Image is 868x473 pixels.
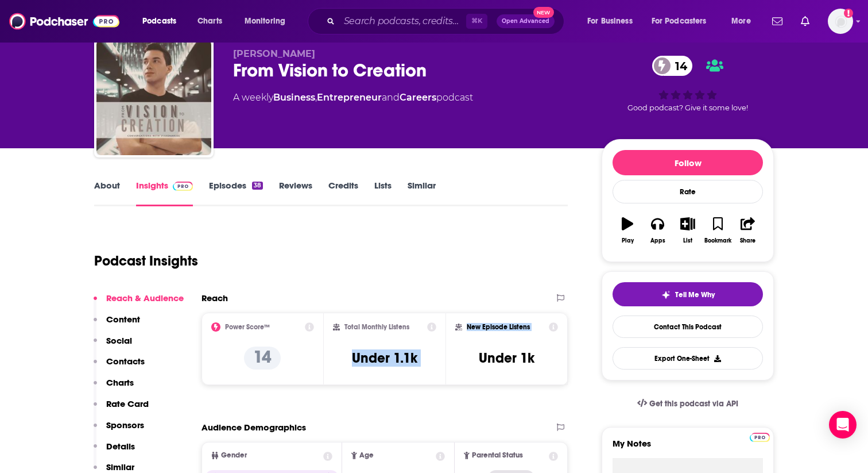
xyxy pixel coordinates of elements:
[466,14,487,29] span: ⌘ K
[173,182,193,191] img: Podchaser Pro
[768,11,787,31] a: Show notifications dropdown
[339,12,466,30] input: Search podcasts, credits, & more...
[400,92,436,103] a: Careers
[723,12,765,30] button: open menu
[750,431,770,442] a: Pro website
[467,323,530,331] h2: New Episode Listens
[279,180,312,206] a: Reviews
[613,210,642,251] button: Play
[703,210,733,251] button: Bookmark
[106,335,132,346] p: Social
[740,237,755,244] div: Share
[136,180,193,206] a: InsightsPodchaser Pro
[731,13,751,29] span: More
[661,290,671,299] img: tell me why sparkle
[94,335,132,356] button: Social
[317,92,382,103] a: Entrepreneur
[613,347,763,370] button: Export One-Sheet
[352,349,417,367] h3: Under 1.1k
[319,8,575,34] div: Search podcasts, credits, & more...
[106,356,145,367] p: Contacts
[652,56,693,76] a: 14
[673,210,703,251] button: List
[750,433,770,442] img: Podchaser Pro
[94,314,140,335] button: Content
[664,56,693,76] span: 14
[613,180,763,203] div: Rate
[479,349,534,367] h3: Under 1k
[244,347,281,370] p: 14
[374,180,392,206] a: Lists
[472,452,523,459] span: Parental Status
[344,323,409,331] h2: Total Monthly Listens
[94,252,198,270] h1: Podcast Insights
[644,12,723,30] button: open menu
[225,323,270,331] h2: Power Score™
[94,398,149,420] button: Rate Card
[209,180,263,206] a: Episodes38
[9,10,119,32] img: Podchaser - Follow, Share and Rate Podcasts
[106,293,184,303] p: Reach & Audience
[627,103,748,112] span: Good podcast? Give it some love!
[828,9,853,34] button: Show profile menu
[201,293,228,303] h2: Reach
[201,422,306,433] h2: Audience Demographics
[733,210,763,251] button: Share
[252,182,263,190] div: 38
[94,180,120,206] a: About
[408,180,436,206] a: Similar
[628,390,747,418] a: Get this podcast via API
[106,462,134,472] p: Similar
[675,290,715,299] span: Tell Me Why
[106,441,135,452] p: Details
[106,398,149,409] p: Rate Card
[649,399,738,409] span: Get this podcast via API
[96,40,211,155] img: From Vision to Creation
[602,48,774,120] div: 14Good podcast? Give it some love!
[502,18,549,24] span: Open Advanced
[94,356,145,377] button: Contacts
[94,441,135,462] button: Details
[613,282,763,306] button: tell me why sparkleTell Me Why
[359,452,374,459] span: Age
[497,14,555,28] button: Open AdvancedNew
[197,13,222,29] span: Charts
[652,13,707,29] span: For Podcasters
[579,12,647,30] button: open menu
[828,9,853,34] img: User Profile
[106,377,134,388] p: Charts
[796,11,814,31] a: Show notifications dropdown
[233,48,315,59] span: [PERSON_NAME]
[221,452,247,459] span: Gender
[328,180,358,206] a: Credits
[587,13,633,29] span: For Business
[828,9,853,34] span: Logged in as alignPR
[245,13,285,29] span: Monitoring
[233,91,473,105] div: A weekly podcast
[622,237,634,244] div: Play
[106,420,144,430] p: Sponsors
[382,92,400,103] span: and
[134,12,191,30] button: open menu
[650,237,665,244] div: Apps
[829,411,857,439] div: Open Intercom Messenger
[106,314,140,325] p: Content
[94,377,134,398] button: Charts
[533,7,554,18] span: New
[613,150,763,175] button: Follow
[613,316,763,338] a: Contact This Podcast
[613,438,763,458] label: My Notes
[94,293,184,314] button: Reach & Audience
[642,210,672,251] button: Apps
[142,13,176,29] span: Podcasts
[315,92,317,103] span: ,
[237,12,300,30] button: open menu
[190,12,229,30] a: Charts
[704,237,731,244] div: Bookmark
[844,9,853,18] svg: Add a profile image
[94,420,144,441] button: Sponsors
[273,92,315,103] a: Business
[683,237,692,244] div: List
